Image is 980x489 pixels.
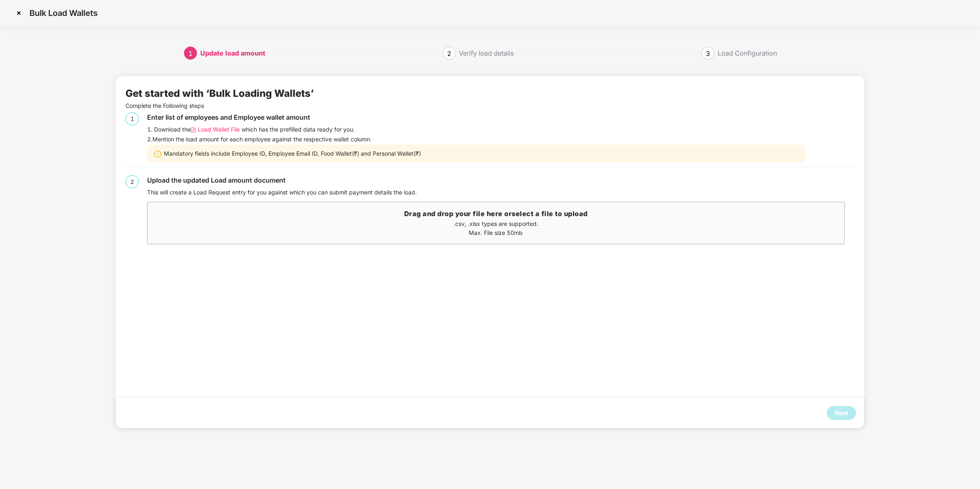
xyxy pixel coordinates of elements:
div: 2. Mention the load amount for each employee against the respective wallet column. [147,135,855,144]
div: Mandatory fields include Employee ID, Employee Email ID, Food Wallet(₹) and Personal Wallet(₹) [147,145,805,163]
div: Verify load details [459,47,514,60]
p: .csv, .xlsx types are supported. [148,219,844,228]
div: Upload the updated Load amount document [147,175,855,185]
img: svg+xml;base64,PHN2ZyBpZD0iV2FybmluZ18tXzIweDIwIiBkYXRhLW5hbWU9Ildhcm5pbmcgLSAyMHgyMCIgeG1sbnM9Im... [154,150,162,158]
div: 1 [125,112,139,125]
span: 1 [188,49,192,58]
div: Enter list of employees and Employee wallet amount [147,112,855,123]
img: svg+xml;base64,PHN2ZyB4bWxucz0iaHR0cDovL3d3dy53My5vcmcvMjAwMC9zdmciIHdpZHRoPSIxMi4wNTMiIGhlaWdodD... [191,127,196,133]
span: Load Wallet File [198,125,240,134]
h3: Drag and drop your file here or [148,209,844,219]
img: svg+xml;base64,PHN2ZyBpZD0iQ3Jvc3MtMzJ4MzIiIHhtbG5zPSJodHRwOi8vd3d3LnczLm9yZy8yMDAwL3N2ZyIgd2lkdG... [12,7,25,20]
p: Bulk Load Wallets [29,8,98,18]
div: 1. Download the which has the prefilled data ready for you. [147,125,855,134]
div: This will create a Load Request entry for you against which you can submit payment details the load. [147,188,855,197]
div: Update load amount [200,47,265,60]
span: 3 [706,49,710,58]
span: select a file to upload [512,210,588,218]
p: Complete the Following steps [125,101,855,110]
p: Max. File size 50mb [148,228,844,237]
div: Load Configuration [718,47,777,60]
div: 2 [125,175,139,188]
span: Drag and drop your file here orselect a file to upload.csv, .xlsx types are supported.Max. File s... [148,202,844,244]
div: Next [835,409,848,418]
span: 2 [447,49,451,58]
div: Get started with ‘Bulk Loading Wallets’ [125,86,314,101]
